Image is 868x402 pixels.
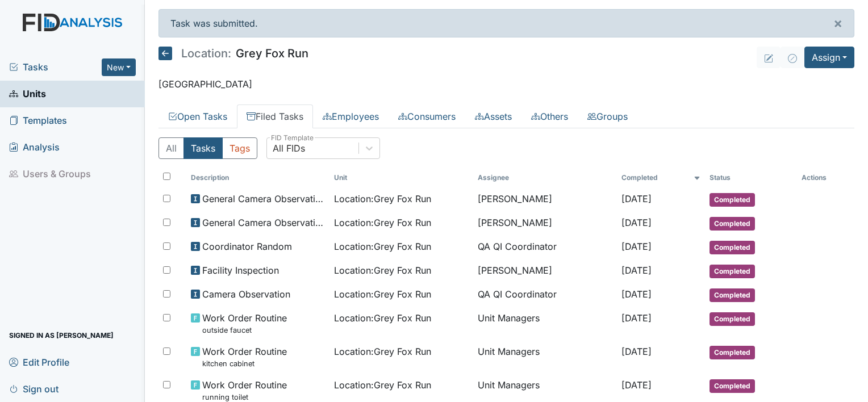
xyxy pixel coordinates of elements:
[797,168,854,187] th: Actions
[710,312,755,326] span: Completed
[202,325,287,336] small: outside faucet
[710,288,755,302] span: Completed
[273,141,305,155] div: All FIDs
[181,48,231,59] span: Location:
[804,47,854,68] button: Assign
[473,340,617,374] td: Unit Managers
[158,77,854,91] p: [GEOGRAPHIC_DATA]
[202,192,325,206] span: General Camera Observation
[710,217,755,231] span: Completed
[621,288,652,300] span: [DATE]
[334,345,431,358] span: Location : Grey Fox Run
[621,241,652,252] span: [DATE]
[202,358,287,369] small: kitchen cabinet
[202,263,279,277] span: Facility Inspection
[158,47,308,60] h5: Grey Fox Run
[710,265,755,278] span: Completed
[621,265,652,276] span: [DATE]
[313,104,389,128] a: Employees
[465,104,521,128] a: Assets
[9,85,46,103] span: Units
[222,137,257,159] button: Tags
[9,353,69,371] span: Edit Profile
[710,193,755,207] span: Completed
[473,283,617,307] td: QA QI Coordinator
[202,311,287,336] span: Work Order Routine outside faucet
[710,241,755,254] span: Completed
[202,216,325,229] span: General Camera Observation
[621,379,652,391] span: [DATE]
[9,112,67,129] span: Templates
[473,259,617,283] td: [PERSON_NAME]
[621,217,652,228] span: [DATE]
[9,326,114,344] span: Signed in as [PERSON_NAME]
[473,168,617,187] th: Assignee
[710,346,755,359] span: Completed
[237,104,313,128] a: Filed Tasks
[183,137,223,159] button: Tasks
[158,137,184,159] button: All
[9,139,60,156] span: Analysis
[473,211,617,235] td: [PERSON_NAME]
[202,287,290,301] span: Camera Observation
[578,104,637,128] a: Groups
[102,58,136,76] button: New
[202,240,292,253] span: Coordinator Random
[617,168,705,187] th: Toggle SortBy
[334,216,431,229] span: Location : Grey Fox Run
[202,345,287,369] span: Work Order Routine kitchen cabinet
[329,168,473,187] th: Toggle SortBy
[621,193,652,204] span: [DATE]
[163,173,170,180] input: Toggle All Rows Selected
[705,168,797,187] th: Toggle SortBy
[186,168,330,187] th: Toggle SortBy
[621,346,652,357] span: [DATE]
[710,379,755,393] span: Completed
[521,104,578,128] a: Others
[334,378,431,392] span: Location : Grey Fox Run
[334,240,431,253] span: Location : Grey Fox Run
[621,312,652,324] span: [DATE]
[158,9,854,37] div: Task was submitted.
[473,235,617,259] td: QA QI Coordinator
[473,187,617,211] td: [PERSON_NAME]
[158,104,237,128] a: Open Tasks
[833,15,842,31] span: ×
[334,192,431,206] span: Location : Grey Fox Run
[334,263,431,277] span: Location : Grey Fox Run
[334,287,431,301] span: Location : Grey Fox Run
[334,311,431,325] span: Location : Grey Fox Run
[9,60,102,74] a: Tasks
[389,104,465,128] a: Consumers
[473,307,617,340] td: Unit Managers
[9,380,59,397] span: Sign out
[822,10,854,37] button: ×
[158,137,257,159] div: Type filter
